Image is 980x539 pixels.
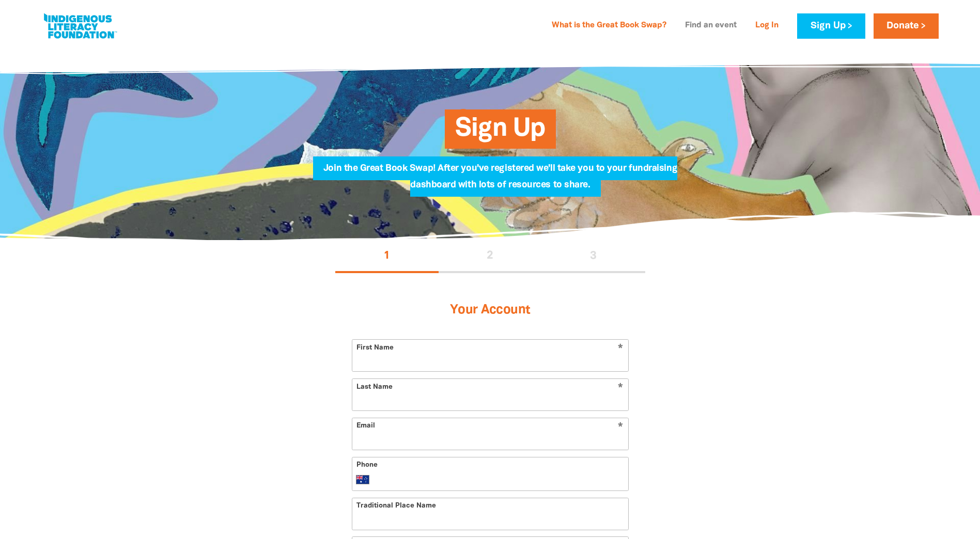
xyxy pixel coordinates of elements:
a: What is the Great Book Swap? [546,18,673,34]
span: Join the Great Book Swap! After you've registered we'll take you to your fundraising dashboard wi... [323,164,677,197]
button: Stage 1 [335,240,439,273]
span: Sign Up [455,117,545,149]
a: Log In [749,18,785,34]
a: Find an event [679,18,743,34]
a: Donate [874,13,939,39]
a: Sign Up [797,13,865,39]
h3: Your Account [352,290,629,331]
